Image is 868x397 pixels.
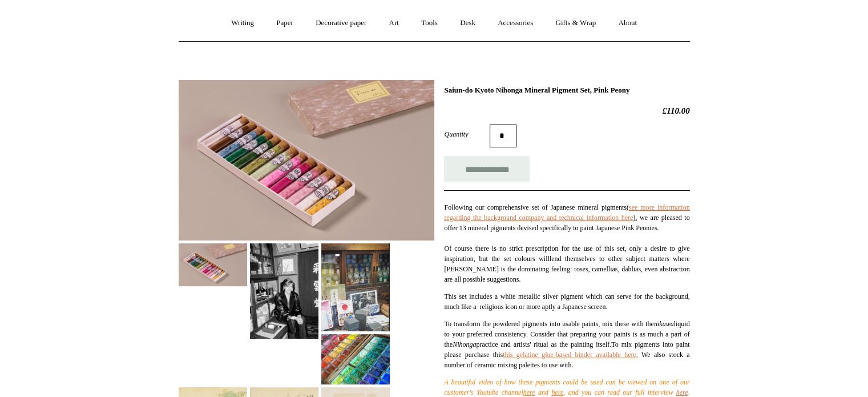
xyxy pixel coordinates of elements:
label: Quantity [444,129,490,139]
a: Gifts & Wrap [545,8,606,38]
a: here [551,388,563,396]
img: Saiun-do Kyoto Nihonga Mineral Pigment Set, Pink Peony [250,243,318,339]
img: Saiun-do Kyoto Nihonga Mineral Pigment Set, Pink Peony [321,334,390,384]
a: Accessories [487,8,543,38]
em: Nihonga [453,340,476,348]
a: Art [379,8,409,38]
a: Paper [266,8,304,38]
h2: £110.00 [444,106,689,116]
a: Writing [221,8,264,38]
img: Saiun-do Kyoto Nihonga Mineral Pigment Set, Pink Peony [321,243,390,331]
a: this gelatine glue-based binder available here. [503,351,638,359]
span: To mix pigments into paint please purchase this [444,340,689,359]
h1: Saiun-do Kyoto Nihonga Mineral Pigment Set, Pink Peony [444,86,689,95]
img: Saiun-do Kyoto Nihonga Mineral Pigment Set, Pink Peony [179,80,434,240]
a: About [608,8,647,38]
span: To transform the powdered pigments into usable paints, mix these with the liquid to your preferre... [444,320,689,348]
img: Saiun-do Kyoto Nihonga Mineral Pigment Set, Pink Peony [179,243,247,286]
span: This set includes a white metallic silver pigment which can serve for the background, much like a... [444,292,689,311]
a: here [523,388,535,396]
a: Tools [411,8,448,38]
span: lend themselves to other subject matters where [PERSON_NAME] is the dominating feeling: roses, ca... [444,255,689,283]
a: here [676,388,688,396]
a: Decorative paper [305,8,377,38]
p: Following our comprehensive set of Japanese mineral pigments , we are pleased to offer 13 mineral... [444,202,689,284]
a: Desk [450,8,486,38]
em: nikawa [654,320,674,328]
